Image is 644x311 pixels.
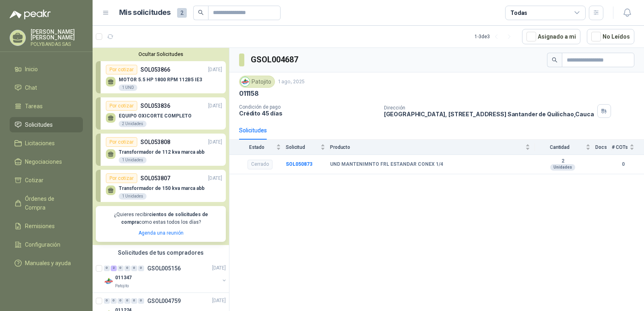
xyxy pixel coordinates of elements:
a: Manuales y ayuda [10,255,83,271]
span: search [552,57,557,63]
div: 0 [104,298,110,304]
p: [DATE] [212,264,226,272]
span: search [198,10,204,15]
span: 2 [177,8,187,18]
span: Solicitudes [25,120,53,129]
a: Agenda una reunión [138,230,184,236]
img: Company Logo [241,77,250,86]
div: 0 [131,298,137,304]
div: 0 [138,266,144,271]
p: Transformador de 112 kva marca abb [119,149,204,155]
span: Configuración [25,240,60,249]
a: Licitaciones [10,136,83,151]
div: Por cotizar [106,65,137,74]
div: 0 [131,266,137,271]
p: Transformador de 150 kva marca abb [119,185,204,191]
a: SOL050873 [286,161,312,167]
div: 0 [118,298,124,304]
div: 2 [111,266,117,271]
h1: Mis solicitudes [119,7,171,19]
div: Por cotizar [106,173,137,183]
p: [DATE] [208,138,222,146]
p: EQUIPO OXICORTE COMPLETO [119,113,192,119]
a: Por cotizarSOL053866[DATE] MOTOR 5.5 HP 1800 RPM 112B5 IE31 UND [96,61,226,93]
div: Solicitudes [239,126,267,135]
p: [PERSON_NAME] [PERSON_NAME] [31,29,83,40]
img: Logo peakr [10,10,51,19]
span: # COTs [612,144,628,150]
div: 0 [104,266,110,271]
div: 0 [118,266,124,271]
p: POLYBANDAS SAS [31,42,83,47]
p: SOL053836 [140,101,170,110]
a: Por cotizarSOL053808[DATE] Transformador de 112 kva marca abb1 Unidades [96,134,226,166]
span: Inicio [25,65,38,74]
b: 2 [535,158,590,165]
a: Configuración [10,237,83,252]
p: GSOL005156 [147,266,181,271]
b: 0 [612,161,634,168]
a: Chat [10,80,83,95]
p: 011158 [239,89,259,98]
th: Producto [330,140,535,154]
button: Ocultar Solicitudes [96,51,226,57]
p: Crédito 45 días [239,110,378,117]
a: Inicio [10,62,83,77]
th: Estado [229,140,286,154]
p: ¿Quieres recibir como estas todos los días? [101,211,221,226]
span: Remisiones [25,222,55,231]
p: SOL053808 [140,138,170,146]
p: [DATE] [212,297,226,305]
p: GSOL004759 [147,298,181,304]
a: 0 2 0 0 0 0 GSOL005156[DATE] Company Logo011347Patojito [104,264,227,289]
button: Asignado a mi [522,29,580,44]
a: Solicitudes [10,117,83,132]
th: Docs [595,140,612,154]
div: 1 - 3 de 3 [475,30,516,43]
a: Órdenes de Compra [10,191,83,215]
div: 0 [138,298,144,304]
a: Cotizar [10,173,83,188]
div: 0 [124,266,130,271]
p: SOL053807 [140,174,170,183]
div: Unidades [550,164,575,171]
a: Por cotizarSOL053836[DATE] EQUIPO OXICORTE COMPLETO2 Unidades [96,97,226,130]
th: Cantidad [535,140,595,154]
b: UND MANTENIMNTO FRL ESTANDAR CONEX 1/4 [330,161,443,168]
div: Cerrado [248,160,272,169]
div: 1 Unidades [119,157,147,163]
span: Producto [330,144,524,150]
a: Remisiones [10,218,83,234]
p: [DATE] [208,102,222,110]
p: 1 ago, 2025 [278,78,305,86]
p: [GEOGRAPHIC_DATA], [STREET_ADDRESS] Santander de Quilichao , Cauca [384,111,594,117]
p: [DATE] [208,175,222,182]
div: Solicitudes de tus compradores [93,245,229,260]
span: Cotizar [25,176,43,185]
a: Tareas [10,99,83,114]
span: Estado [239,144,275,150]
button: No Leídos [587,29,634,44]
div: Por cotizar [106,101,137,111]
div: Patojito [239,76,275,88]
p: 011347 [115,274,132,282]
p: SOL053866 [140,65,170,74]
th: Solicitud [286,140,330,154]
span: Chat [25,83,37,92]
p: Dirección [384,105,594,111]
div: Por cotizar [106,137,137,147]
th: # COTs [612,140,644,154]
p: [DATE] [208,66,222,74]
a: Por cotizarSOL053807[DATE] Transformador de 150 kva marca abb1 Unidades [96,170,226,202]
div: Ocultar SolicitudesPor cotizarSOL053866[DATE] MOTOR 5.5 HP 1800 RPM 112B5 IE31 UNDPor cotizarSOL0... [93,48,229,245]
span: Solicitud [286,144,319,150]
span: Manuales y ayuda [25,259,71,268]
div: 0 [111,298,117,304]
span: Órdenes de Compra [25,194,75,212]
p: MOTOR 5.5 HP 1800 RPM 112B5 IE3 [119,77,202,82]
span: Cantidad [535,144,584,150]
div: 0 [124,298,130,304]
h3: GSOL004687 [251,54,299,66]
p: Patojito [115,283,129,289]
